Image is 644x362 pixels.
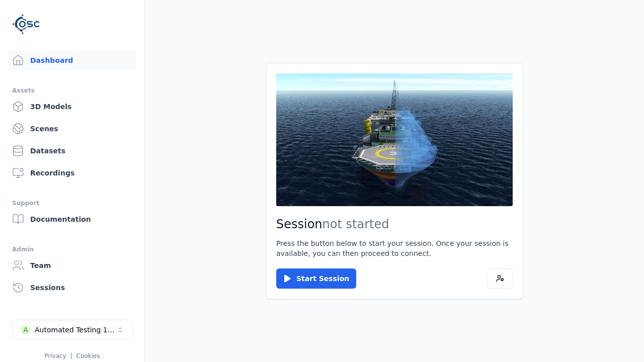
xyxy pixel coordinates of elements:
button: Start Session [276,268,356,289]
a: Cookies [76,352,100,359]
a: Team [8,255,136,276]
a: Recordings [8,163,136,183]
div: A [21,325,31,335]
img: Logo [12,10,40,38]
a: 3D Models [8,97,136,117]
div: Automated Testing 1 - Playwright [35,325,116,335]
a: Dashboard [8,50,136,70]
p: Press the button below to start your session. Once your session is available, you can then procee... [276,238,513,258]
button: Select a workspace [12,320,133,340]
span: not started [323,217,389,231]
div: Admin [12,243,132,255]
a: Datasets [8,141,136,161]
a: Documentation [8,209,136,229]
a: Scenes [8,119,136,139]
a: Sessions [8,278,136,298]
h2: Session [276,216,513,232]
div: Support [12,197,132,209]
a: Privacy [44,352,66,359]
span: | [70,352,72,359]
div: Assets [12,84,132,97]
